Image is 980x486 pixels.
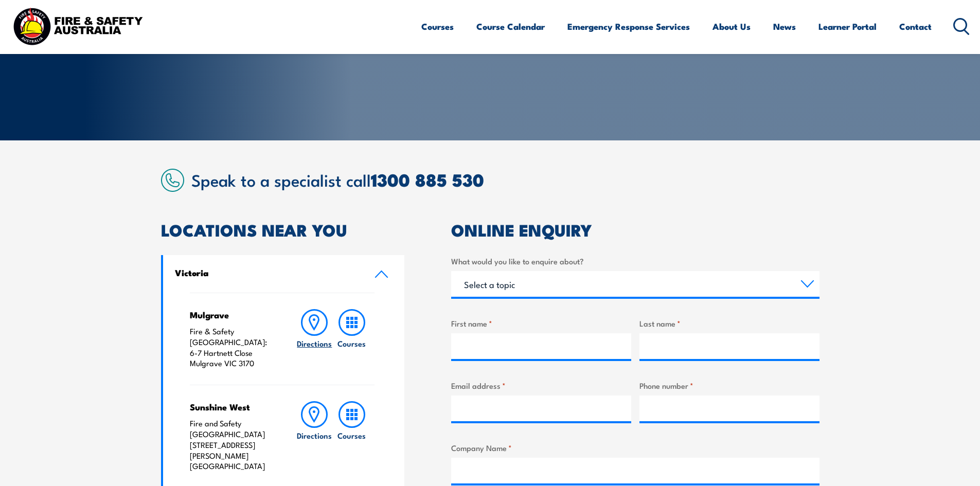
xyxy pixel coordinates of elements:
label: Company Name [451,442,819,454]
a: News [773,13,796,40]
a: Directions [296,309,333,369]
h6: Courses [337,338,366,349]
h6: Courses [337,430,366,441]
p: Fire and Safety [GEOGRAPHIC_DATA] [STREET_ADDRESS][PERSON_NAME] [GEOGRAPHIC_DATA] [190,418,276,472]
a: About Us [712,13,751,40]
a: Learner Portal [818,13,877,40]
h2: Speak to a specialist call [191,170,819,189]
label: Last name [639,317,819,329]
a: Courses [421,13,454,40]
h6: Directions [297,430,332,441]
label: What would you like to enquire about? [451,255,819,267]
label: First name [451,317,631,329]
label: Email address [451,380,631,391]
h4: Sunshine West [190,401,276,412]
h2: LOCATIONS NEAR YOU [161,222,405,237]
h4: Mulgrave [190,309,276,320]
h6: Directions [297,338,332,349]
a: Courses [333,309,370,369]
p: Fire & Safety [GEOGRAPHIC_DATA]: 6-7 Hartnett Close Mulgrave VIC 3170 [190,326,276,369]
a: Courses [333,401,370,472]
a: Emergency Response Services [567,13,690,40]
a: 1300 885 530 [371,166,484,193]
h4: Victoria [175,267,359,278]
a: Directions [296,401,333,472]
h2: ONLINE ENQUIRY [451,222,819,237]
label: Phone number [639,380,819,391]
a: Contact [899,13,932,40]
a: Course Calendar [476,13,545,40]
a: Victoria [163,255,405,293]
